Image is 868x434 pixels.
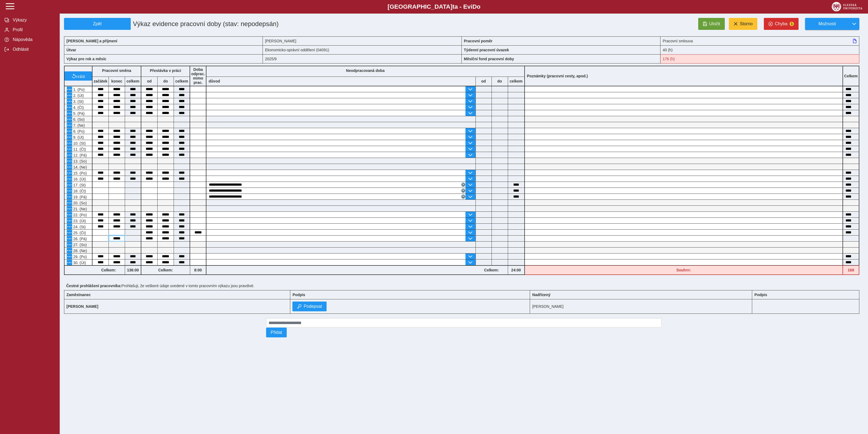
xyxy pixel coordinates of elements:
[452,3,454,10] span: t
[472,3,477,10] span: D
[464,57,514,61] b: Měsíční fond pracovní doby
[190,268,206,272] b: 8:00
[67,170,72,176] button: Menu
[72,147,86,151] span: 11. (Čt)
[67,146,72,152] button: Menu
[72,189,86,193] span: 18. (Čt)
[843,265,859,275] div: Fond pracovní doby (176 h) a součet hodin (168 h) se neshodují!
[525,265,843,275] div: Fond pracovní doby (176 h) a součet hodin (168 h) se neshodují!
[790,22,794,26] span: 1
[76,74,85,78] span: vrátit
[72,249,87,253] span: 28. (Ne)
[72,87,85,92] span: 1. (Po)
[525,74,590,78] b: Poznámky (pracovní cesty, apod.)
[92,268,125,272] b: Celkem:
[72,255,87,259] span: 29. (Po)
[532,293,550,297] b: Nadřízený
[67,110,72,116] button: Menu
[67,248,72,253] button: Menu
[109,79,125,83] b: konec
[72,123,85,128] span: 7. (Ne)
[292,302,327,311] button: Podepsat
[67,116,72,122] button: Menu
[266,328,287,337] button: Přidat
[64,18,131,30] button: Zpět
[72,243,87,247] span: 27. (So)
[508,268,524,272] b: 24:00
[141,268,190,272] b: Celkem:
[72,129,85,134] span: 8. (Po)
[66,284,122,288] b: Čestné prohlášení pracovníka:
[174,79,190,83] b: celkem
[764,18,799,30] button: Chyba1
[660,45,859,54] div: 40 (h)
[740,21,753,26] span: Storno
[477,3,481,10] span: o
[72,261,86,265] span: 30. (Út)
[508,79,524,83] b: celkem
[67,182,72,188] button: Menu
[66,48,76,52] b: Útvar
[11,47,55,52] span: Odhlásit
[65,71,92,81] button: vrátit
[72,213,87,217] span: 22. (Po)
[11,27,55,32] span: Profil
[67,212,72,217] button: Menu
[464,39,493,43] b: Pracovní poměr
[72,171,87,175] span: 15. (Po)
[67,230,72,235] button: Menu
[530,299,752,314] td: [PERSON_NAME]
[158,79,174,83] b: do
[843,268,859,272] b: 168
[67,218,72,223] button: Menu
[805,18,849,30] button: Možnosti
[72,207,87,211] span: 21. (Ne)
[72,111,85,116] span: 5. (Pá)
[304,304,322,309] span: Podepsat
[72,153,87,157] span: 12. (Pá)
[67,176,72,182] button: Menu
[67,87,72,92] button: Menu
[67,158,72,164] button: Menu
[476,79,492,83] b: od
[72,141,86,145] span: 10. (St)
[72,237,87,241] span: 26. (Pá)
[92,79,108,83] b: začátek
[67,128,72,134] button: Menu
[660,36,859,45] div: Pracovní smlouva
[263,54,462,64] div: 2025/9
[11,18,55,23] span: Výkazy
[209,79,220,83] b: důvod
[67,134,72,140] button: Menu
[131,18,397,30] h1: Výkaz evidence pracovní doby (stav: nepodepsán)
[72,159,87,163] span: 13. (So)
[67,242,72,247] button: Menu
[72,177,86,181] span: 16. (Út)
[67,152,72,158] button: Menu
[292,293,305,297] b: Podpis
[72,201,87,205] span: 20. (So)
[464,48,509,52] b: Týdenní pracovní úvazek
[492,79,508,83] b: do
[67,260,72,265] button: Menu
[64,281,864,290] div: Prohlašuji, že veškeré údaje uvedené v tomto pracovním výkazu jsou pravdivé.
[67,104,72,110] button: Menu
[66,57,106,61] b: Výkaz pro rok a měsíc
[102,68,131,73] b: Pracovní směna
[66,21,128,26] span: Zpět
[271,330,282,335] span: Přidat
[67,206,72,211] button: Menu
[72,231,86,235] span: 25. (Čt)
[660,54,859,64] div: Fond pracovní doby (176 h) a součet hodin (168 h) se neshodují!
[67,99,72,104] button: Menu
[72,135,84,140] span: 9. (Út)
[709,21,720,26] span: Uložit
[72,219,86,223] span: 23. (Út)
[346,68,385,73] b: Neodpracovaná doba
[125,268,141,272] b: 136:00
[11,37,55,42] span: Nápověda
[729,18,757,30] button: Storno
[66,304,98,309] b: [PERSON_NAME]
[810,21,845,26] span: Možnosti
[844,74,858,78] b: Celkem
